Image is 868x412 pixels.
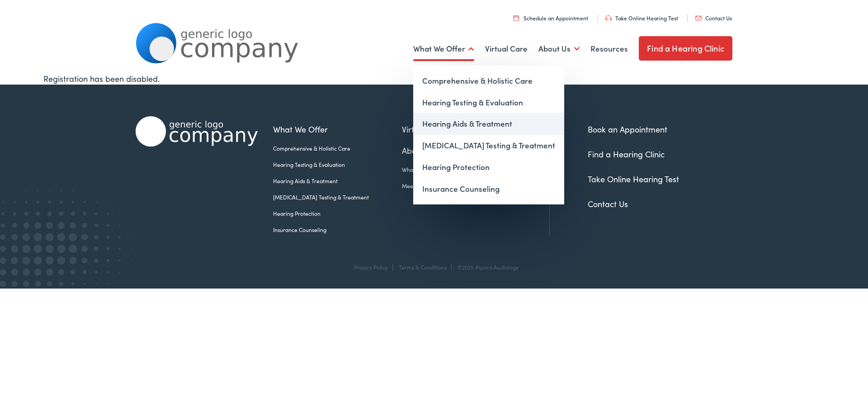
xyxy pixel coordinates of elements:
a: [MEDICAL_DATA] Testing & Treatment [413,135,564,156]
a: What We Offer [413,32,474,66]
a: Hearing Protection [273,209,402,218]
a: About Us [402,144,479,156]
a: Comprehensive & Holistic Care [273,144,402,152]
img: utility icon [695,16,702,20]
a: Terms & Conditions [399,263,447,271]
a: Contact Us [588,198,628,209]
div: ©2025 Alpaca Audiology [453,264,519,270]
a: What We Offer [273,123,402,135]
img: Alpaca Audiology [136,116,258,147]
a: Hearing Aids & Treatment [273,177,402,185]
img: utility icon [514,15,519,21]
div: Registration has been disabled. [43,72,825,85]
a: Meet the Team [402,182,479,190]
a: Hearing Aids & Treatment [413,113,564,135]
a: Hearing Protection [413,156,564,178]
a: Comprehensive & Holistic Care [413,70,564,92]
a: Schedule an Appointment [514,14,588,22]
a: About Us [538,32,580,66]
a: Hearing Testing & Evaluation [413,92,564,114]
a: Book an Appointment [588,123,667,135]
a: Virtual Care [485,32,528,66]
a: What We Believe [402,166,479,174]
a: Contact Us [695,14,732,22]
a: Insurance Counseling [273,226,402,234]
a: Take Online Hearing Test [588,173,679,185]
a: Find a Hearing Clinic [639,36,732,61]
a: [MEDICAL_DATA] Testing & Treatment [273,193,402,201]
a: Hearing Testing & Evaluation [273,161,402,169]
a: Take Online Hearing Test [605,14,678,22]
img: utility icon [605,15,612,21]
a: Insurance Counseling [413,178,564,200]
a: Privacy Policy [354,263,388,271]
a: Virtual Care [402,123,479,135]
a: Resources [590,32,628,66]
a: Find a Hearing Clinic [588,148,665,160]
